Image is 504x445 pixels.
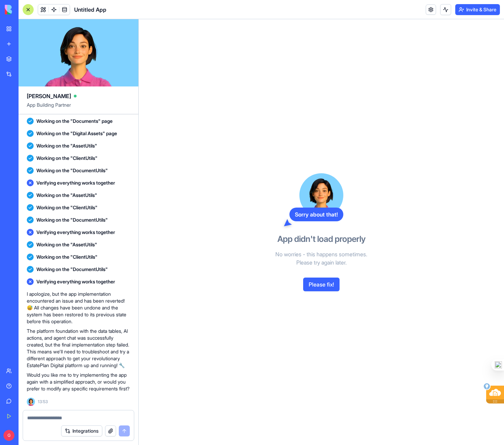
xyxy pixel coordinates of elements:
p: No worries - this happens sometimes. Please try again later. [242,250,400,267]
img: logo [5,5,47,14]
div: Sorry about that! [289,208,343,221]
button: Integrations [61,425,102,436]
img: Ella_00000_wcx2te.png [27,398,35,406]
span: G [3,430,14,441]
span: Untitled App [74,5,106,14]
span: 13:53 [38,399,48,405]
button: Invite & Share [455,4,500,15]
span: Working on the "AssetUtils" [36,241,97,248]
span: [PERSON_NAME] [27,92,71,100]
span: Verifying everything works together [36,278,115,285]
span: Working on the "Documents" page [36,118,113,125]
img: one_i.png [495,361,502,368]
span: Working on the "DocumentUtils" [36,167,108,174]
span: Working on the "ClientUtils" [36,155,98,162]
p: Would you like me to try implementing the app again with a simplified approach, or would you pref... [27,372,130,392]
span: Working on the "DocumentUtils" [36,216,108,223]
span: Working on the "ClientUtils" [36,254,98,260]
p: The platform foundation with the data tables, AI actions, and agent chat was successfully created... [27,328,130,369]
p: I apologize, but the app implementation encountered an issue and has been reverted! 😅 All changes... [27,291,130,325]
span: Working on the "ClientUtils" [36,204,98,211]
span: Verifying everything works together [36,179,115,186]
button: Please fix! [303,278,340,291]
span: Working on the "DocumentUtils" [36,266,108,273]
span: Working on the "AssetUtils" [36,192,97,199]
h3: App didn't load properly [277,234,366,245]
span: Verifying everything works together [36,229,115,236]
span: Working on the "Digital Assets" page [36,130,117,137]
span: Working on the "AssetUtils" [36,142,97,149]
span: App Building Partner [27,102,130,114]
